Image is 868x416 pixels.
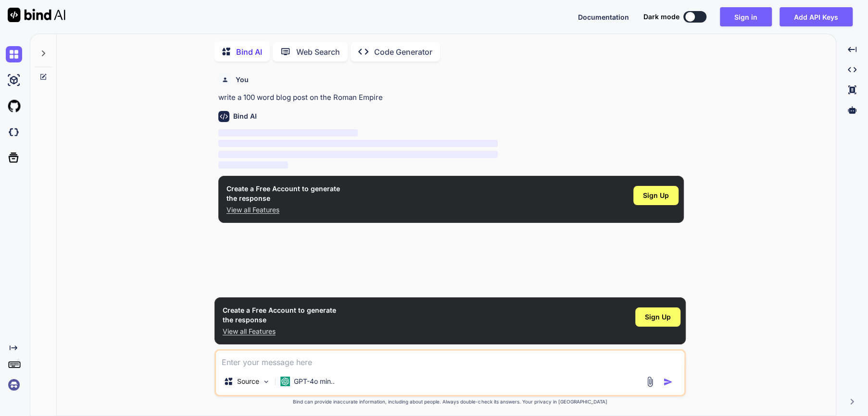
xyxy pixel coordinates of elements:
[6,98,22,114] img: githubLight
[218,129,358,136] span: ‌
[218,140,498,147] span: ‌
[663,377,673,387] img: icon
[262,378,270,386] img: Pick Models
[6,377,22,393] img: signin
[645,312,671,322] span: Sign Up
[578,13,629,21] span: Documentation
[236,75,249,85] h6: You
[223,306,336,325] h1: Create a Free Account to generate the response
[578,12,629,22] button: Documentation
[643,191,669,200] span: Sign Up
[296,46,340,58] p: Web Search
[374,46,432,58] p: Code Generator
[6,124,22,140] img: darkCloudIdeIcon
[294,377,335,386] p: GPT-4o min..
[226,205,340,215] p: View all Features
[644,376,655,387] img: attachment
[780,7,853,26] button: Add API Keys
[233,111,257,121] h6: Bind AI
[643,12,679,22] span: Dark mode
[6,46,22,62] img: chat
[226,184,340,203] h1: Create a Free Account to generate the response
[223,327,336,336] p: View all Features
[236,46,262,58] p: Bind AI
[218,92,684,103] p: write a 100 word blog post on the Roman Empire
[218,151,498,158] span: ‌
[214,398,686,405] p: Bind can provide inaccurate information, including about people. Always double-check its answers....
[218,161,288,169] span: ‌
[8,8,65,22] img: Bind AI
[280,377,290,386] img: GPT-4o mini
[6,72,22,88] img: ai-studio
[237,377,259,386] p: Source
[720,7,772,26] button: Sign in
